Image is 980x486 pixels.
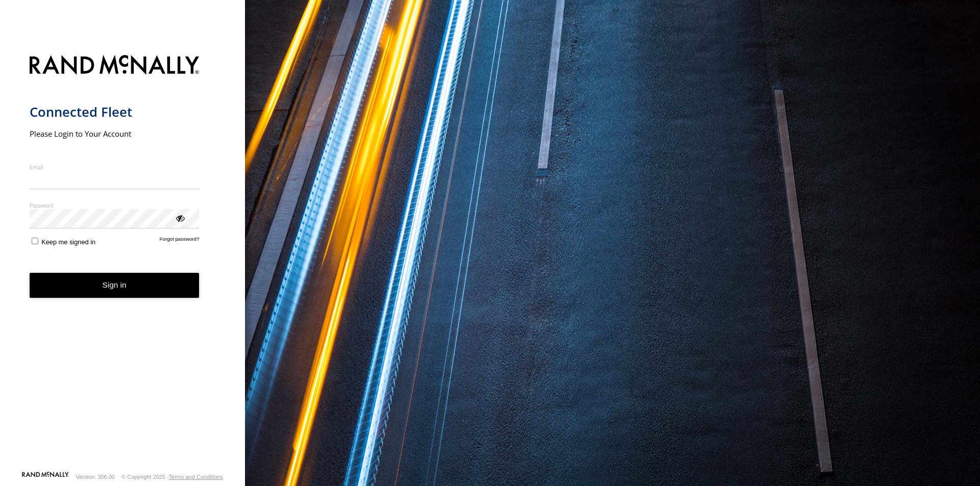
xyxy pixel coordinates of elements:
[121,474,223,480] div: © Copyright 2025 -
[30,49,216,471] form: main
[30,201,200,209] label: Password
[41,238,95,246] span: Keep me signed in
[30,273,200,298] button: Sign in
[76,474,115,480] div: Version: 306.00
[175,213,185,223] div: ViewPassword
[30,53,200,79] img: Rand McNally
[30,129,200,139] h2: Please Login to Your Account
[32,238,38,244] input: Keep me signed in
[22,472,69,482] a: Visit our Website
[160,236,200,246] a: Forgot password?
[30,104,200,120] h1: Connected Fleet
[169,474,223,480] a: Terms and Conditions
[30,163,200,171] label: Email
